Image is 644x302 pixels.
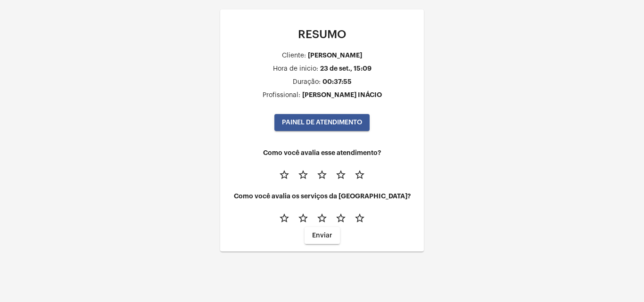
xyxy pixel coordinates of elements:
[297,212,309,224] mat-icon: star_border
[273,65,318,73] div: Hora de inicio:
[228,193,416,200] h4: Como você avalia os serviços da [GEOGRAPHIC_DATA]?
[354,212,365,224] mat-icon: star_border
[279,169,290,180] mat-icon: star_border
[316,212,328,224] mat-icon: star_border
[305,227,340,244] button: Enviar
[228,149,416,156] h4: Como você avalia esse atendimento?
[322,78,352,85] div: 00:37:55
[228,28,416,41] p: RESUMO
[308,52,362,59] div: [PERSON_NAME]
[335,169,347,180] mat-icon: star_border
[279,212,290,224] mat-icon: star_border
[297,169,309,180] mat-icon: star_border
[312,232,332,239] span: Enviar
[335,212,347,224] mat-icon: star_border
[354,169,365,180] mat-icon: star_border
[274,114,370,131] button: PAINEL DE ATENDIMENTO
[302,91,382,98] div: [PERSON_NAME] INÁCIO
[263,92,300,99] div: Profissional:
[316,169,328,180] mat-icon: star_border
[282,52,306,59] div: Cliente:
[293,79,321,86] div: Duração:
[282,119,362,126] span: PAINEL DE ATENDIMENTO
[320,65,372,72] div: 23 de set., 15:09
